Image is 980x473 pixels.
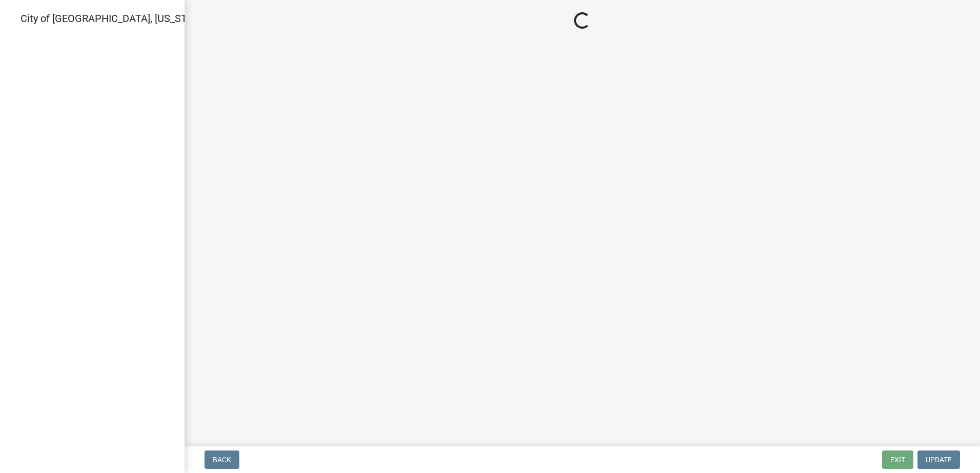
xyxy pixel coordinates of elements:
[917,450,960,469] button: Update
[882,450,913,469] button: Exit
[926,456,952,464] span: Update
[213,456,231,464] span: Back
[205,450,239,469] button: Back
[21,12,207,25] span: City of [GEOGRAPHIC_DATA], [US_STATE]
